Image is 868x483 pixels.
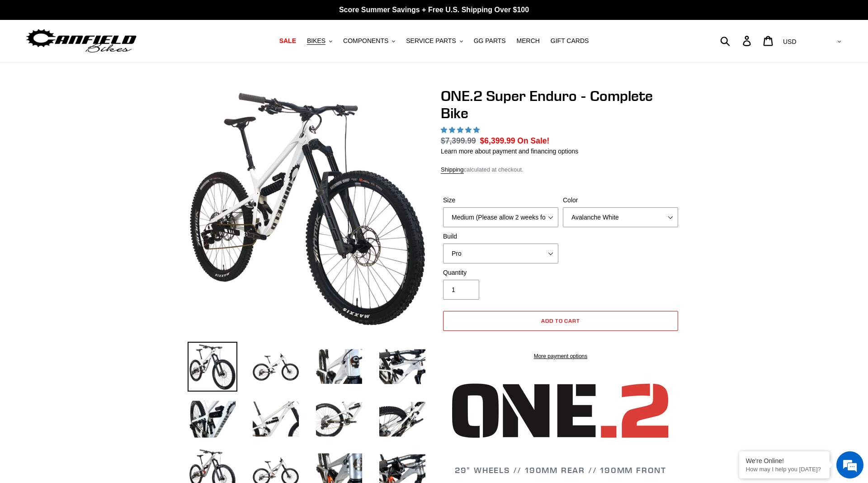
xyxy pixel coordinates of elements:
[275,35,301,47] a: SALE
[25,27,138,55] img: Canfield Bikes
[551,37,589,45] span: GIFT CARDS
[474,37,506,45] span: GG PARTS
[441,136,476,145] s: $7,399.99
[302,35,337,47] button: BIKES
[314,394,364,444] img: Load image into Gallery viewer, ONE.2 Super Enduro - Complete Bike
[563,196,678,205] label: Color
[401,35,467,47] button: SERVICE PARTS
[377,342,427,392] img: Load image into Gallery viewer, ONE.2 Super Enduro - Complete Bike
[441,126,481,134] span: 5.00 stars
[307,37,325,45] span: BIKES
[443,232,558,241] label: Build
[480,136,515,145] span: $6,399.99
[441,87,680,122] h1: ONE.2 Super Enduro - Complete Bike
[377,394,427,444] img: Load image into Gallery viewer, ONE.2 Super Enduro - Complete Bike
[746,466,823,473] p: How may I help you today?
[443,196,558,205] label: Size
[746,457,823,464] div: We're Online!
[279,37,296,45] span: SALE
[512,35,544,47] a: MERCH
[517,135,549,147] span: On Sale!
[441,166,464,174] a: Shipping
[188,342,237,392] img: Load image into Gallery viewer, ONE.2 Super Enduro - Complete Bike
[541,317,580,324] span: Add to cart
[441,148,578,155] a: Learn more about payment and financing options
[343,37,388,45] span: COMPONENTS
[443,268,558,277] label: Quantity
[314,342,364,392] img: Load image into Gallery viewer, ONE.2 Super Enduro - Complete Bike
[188,394,237,444] img: Load image into Gallery viewer, ONE.2 Super Enduro - Complete Bike
[251,342,301,392] img: Load image into Gallery viewer, ONE.2 Super Enduro - Complete Bike
[517,37,540,45] span: MERCH
[339,35,400,47] button: COMPONENTS
[546,35,594,47] a: GIFT CARDS
[455,465,666,475] span: 29" WHEELS // 190MM REAR // 190MM FRONT
[251,394,301,444] img: Load image into Gallery viewer, ONE.2 Super Enduro - Complete Bike
[725,31,748,51] input: Search
[443,352,678,360] a: More payment options
[406,37,456,45] span: SERVICE PARTS
[443,311,678,331] button: Add to cart
[441,165,680,174] div: calculated at checkout.
[469,35,510,47] a: GG PARTS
